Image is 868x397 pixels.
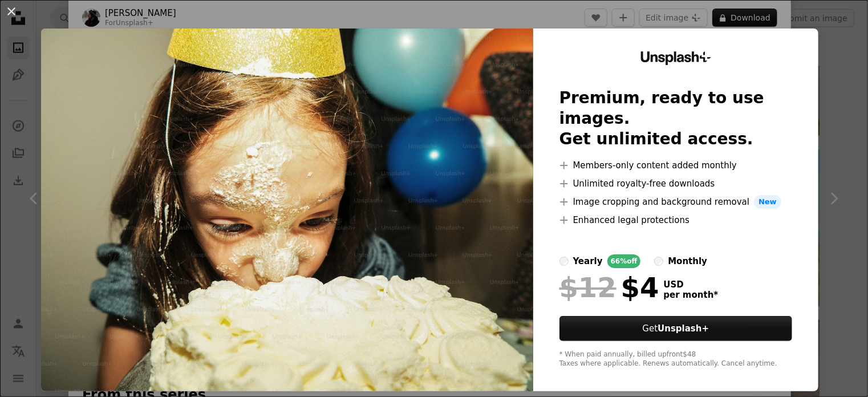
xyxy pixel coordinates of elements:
div: 66% off [607,254,641,268]
li: Members-only content added monthly [559,159,793,172]
span: USD [664,279,719,290]
strong: Unsplash+ [658,323,709,334]
span: New [754,195,781,209]
div: * When paid annually, billed upfront $48 Taxes where applicable. Renews automatically. Cancel any... [559,350,793,368]
button: GetUnsplash+ [559,316,793,341]
li: Unlimited royalty-free downloads [559,177,793,191]
div: monthly [668,254,707,268]
span: per month * [664,290,719,300]
div: $4 [559,273,659,302]
input: monthly [654,257,663,266]
div: yearly [573,254,603,268]
li: Enhanced legal protections [559,213,793,227]
span: $12 [559,273,616,302]
li: Image cropping and background removal [559,195,793,209]
input: yearly66%off [559,257,569,266]
h2: Premium, ready to use images. Get unlimited access. [559,88,793,149]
